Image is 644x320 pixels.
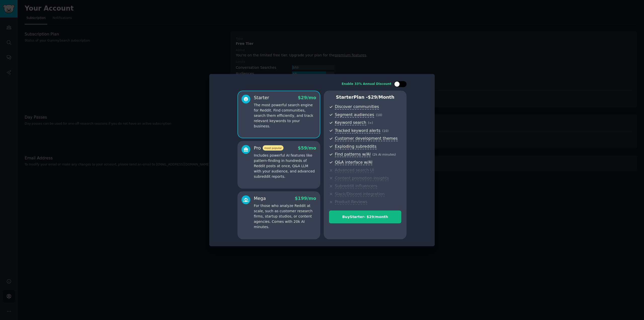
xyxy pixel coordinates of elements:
span: $ 29 /mo [298,95,316,100]
div: Mega [254,195,266,202]
button: BuyStarter- $29/month [329,210,401,223]
span: Product Reviews [335,199,367,205]
span: Q&A interface w/AI [335,160,372,165]
span: Customer development themes [335,136,398,141]
p: The most powerful search engine for Reddit. Find communities, search them efficiently, and track ... [254,102,316,129]
span: ( ∞ ) [368,121,373,125]
span: Exploding subreddits [335,144,376,149]
span: $ 29 /month [368,95,394,100]
div: Starter [254,95,269,101]
span: Content promotion insights [335,176,389,181]
span: Slack/Discord integration [335,192,385,197]
span: Advanced search UI [335,168,374,173]
div: Pro [254,145,284,151]
span: Subreddit influencers [335,184,377,189]
p: For those who analyze Reddit at scale, such as customer research firms, startup studios, or conte... [254,203,316,230]
span: Tracked keyword alerts [335,128,380,133]
span: ( 10 ) [382,129,388,133]
p: Includes powerful AI features like pattern-finding in hundreds of Reddit posts at once, Q&A LLM w... [254,153,316,179]
span: Keyword search [335,120,366,125]
div: Buy Starter - $ 29 /month [329,214,401,220]
div: Enable 33% Annual Discount [342,82,391,86]
span: $ 199 /mo [295,196,316,201]
span: ( 2k AI minutes ) [372,153,396,156]
span: ( 10 ) [376,113,382,117]
span: Segment audiences [335,112,374,118]
span: Discover communities [335,104,379,110]
span: Find patterns w/AI [335,152,371,157]
p: Starter Plan - [329,94,401,100]
span: $ 59 /mo [298,146,316,151]
span: most popular [263,145,284,151]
